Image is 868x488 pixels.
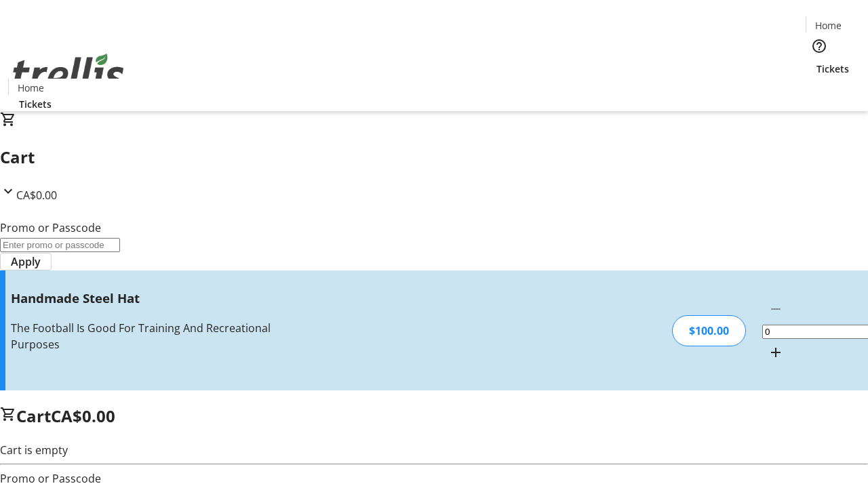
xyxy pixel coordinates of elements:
span: Tickets [19,97,52,111]
span: CA$0.00 [51,405,115,427]
span: Tickets [816,62,849,76]
span: CA$0.00 [16,188,57,203]
button: Increment by one [762,339,789,366]
a: Tickets [806,62,860,76]
img: Orient E2E Organization bFzNIgylTv's Logo [8,39,129,106]
div: The Football Is Good For Training And Recreational Purposes [11,320,307,352]
span: Home [18,81,44,95]
h3: Handmade Steel Hat [11,289,307,308]
button: Help [806,33,833,60]
a: Home [9,81,52,95]
div: $100.00 [672,315,746,346]
span: Apply [11,253,41,270]
button: Cart [806,76,833,103]
span: Home [815,18,842,33]
a: Home [806,18,850,33]
a: Tickets [8,97,62,111]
